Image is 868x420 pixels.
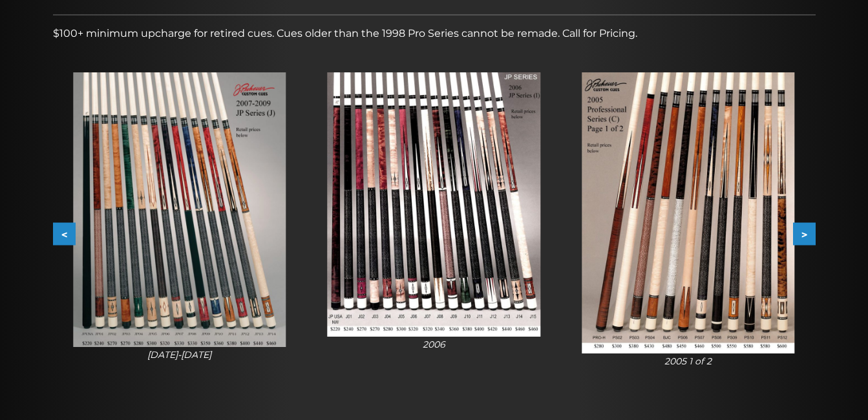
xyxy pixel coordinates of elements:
[53,223,816,246] div: Carousel Navigation
[793,223,816,246] button: >
[53,26,816,41] p: $100+ minimum upcharge for retired cues. Cues older than the 1998 Pro Series cannot be remade. Ca...
[664,355,712,367] i: 2005 1 of 2
[53,223,76,246] button: <
[423,339,445,350] i: 2006
[147,349,211,361] i: [DATE]-[DATE]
